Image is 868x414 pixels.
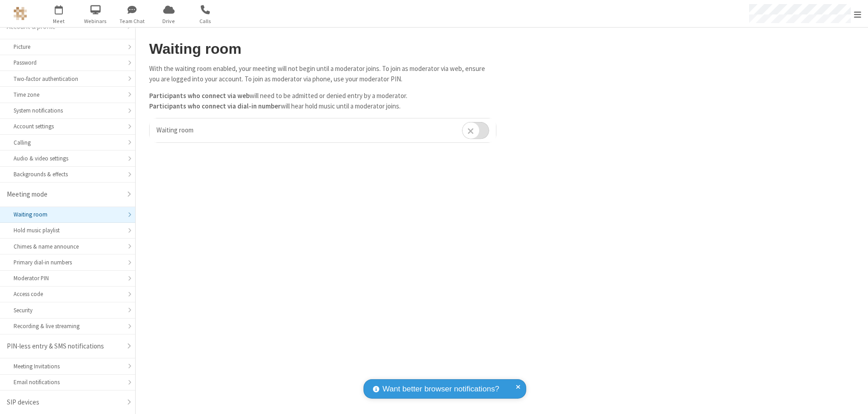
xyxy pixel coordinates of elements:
div: Calling [14,138,122,147]
div: Meeting Invitations [14,362,122,371]
div: Backgrounds & effects [14,170,122,179]
p: With the waiting room enabled, your meeting will not begin until a moderator joins. To join as mo... [149,64,496,84]
iframe: Chat [845,390,861,408]
div: Access code [14,290,122,298]
div: Primary dial-in numbers [14,258,122,267]
span: Webinars [79,17,113,25]
div: SIP devices [7,397,122,408]
div: Password [14,58,122,67]
div: Waiting room [14,210,122,219]
div: Audio & video settings [14,154,122,163]
div: Recording & live streaming [14,322,122,330]
div: PIN-less entry & SMS notifications [7,341,122,352]
div: Email notifications [14,378,122,386]
span: Calls [189,17,222,25]
div: Two-factor authentication [14,75,122,83]
b: Participants who connect via web [149,91,250,100]
div: Picture [14,42,122,51]
span: Drive [152,17,186,25]
span: Want better browser notifications? [382,383,499,395]
span: Waiting room [156,126,193,134]
span: Team Chat [115,17,149,25]
div: System notifications [14,106,122,115]
div: Moderator PIN [14,274,122,282]
div: Account settings [14,122,122,131]
div: Chimes & name announce [14,242,122,251]
span: Meet [42,17,76,25]
img: QA Selenium DO NOT DELETE OR CHANGE [14,7,27,20]
div: Time zone [14,90,122,99]
div: Security [14,306,122,315]
h2: Waiting room [149,41,496,57]
p: will need to be admitted or denied entry by a moderator. will hear hold music until a moderator j... [149,91,496,111]
div: Meeting mode [7,189,122,200]
b: Participants who connect via dial-in number [149,102,281,110]
div: Hold music playlist [14,226,122,235]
